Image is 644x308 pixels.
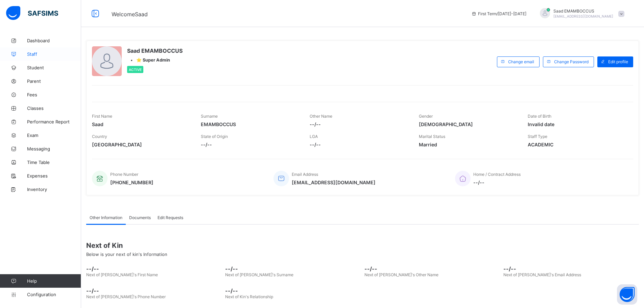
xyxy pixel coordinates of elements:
[86,252,167,257] span: Below is your next of kin's Information
[201,134,228,139] span: State of Origin
[310,134,318,139] span: LGA
[225,265,361,272] span: --/--
[528,142,626,147] span: ACADEMIC
[225,287,361,294] span: --/--
[310,114,332,119] span: Other Name
[471,11,526,16] span: session/term information
[86,241,639,250] span: Next of Kin
[6,6,58,20] img: safsims
[110,180,153,185] span: [PHONE_NUMBER]
[86,294,166,299] span: Next of [PERSON_NAME]'s Phone Number
[528,121,626,127] span: Invalid date
[129,68,142,72] span: Active
[158,215,183,220] span: Edit Requests
[292,172,318,177] span: Email Address
[419,114,433,119] span: Gender
[27,119,81,124] span: Performance Report
[617,284,637,305] button: Open asap
[127,57,183,63] div: •
[473,172,521,177] span: Home / Contract Address
[27,278,81,284] span: Help
[27,38,81,43] span: Dashboard
[553,14,613,18] span: [EMAIL_ADDRESS][DOMAIN_NAME]
[92,142,191,147] span: [GEOGRAPHIC_DATA]
[27,187,81,192] span: Inventory
[292,180,376,185] span: [EMAIL_ADDRESS][DOMAIN_NAME]
[86,287,222,294] span: --/--
[127,47,183,54] span: Saad EMAMBOCCUS
[86,272,158,277] span: Next of [PERSON_NAME]'s First Name
[27,92,81,97] span: Fees
[310,121,408,127] span: --/--
[528,134,547,139] span: Staff Type
[27,173,81,179] span: Expenses
[364,265,500,272] span: --/--
[419,142,518,147] span: Married
[27,51,81,57] span: Staff
[528,114,551,119] span: Date of Birth
[92,121,191,127] span: Saad
[225,294,273,299] span: Next of Kin's Relationship
[201,114,218,119] span: Surname
[310,142,408,147] span: --/--
[92,134,107,139] span: Country
[136,57,170,63] span: ⭐ Super Admin
[503,265,639,272] span: --/--
[129,215,151,220] span: Documents
[110,172,138,177] span: Phone Number
[27,105,81,111] span: Classes
[27,133,81,138] span: Exam
[225,272,293,277] span: Next of [PERSON_NAME]'s Surname
[608,59,628,64] span: Edit profile
[554,59,589,64] span: Change Password
[503,272,581,277] span: Next of [PERSON_NAME]'s Email Address
[27,65,81,70] span: Student
[533,8,628,19] div: SaadEMAMBOCCUS
[364,272,438,277] span: Next of [PERSON_NAME]'s Other Name
[92,114,112,119] span: First Name
[27,160,81,165] span: Time Table
[201,142,300,147] span: --/--
[473,180,521,185] span: --/--
[201,121,300,127] span: EMAMBOCCUS
[419,134,445,139] span: Marital Status
[419,121,518,127] span: [DEMOGRAPHIC_DATA]
[508,59,534,64] span: Change email
[27,78,81,84] span: Parent
[86,265,222,272] span: --/--
[553,8,613,14] span: Saad EMAMBOCCUS
[112,11,148,18] span: Welcome Saad
[27,146,81,151] span: Messaging
[27,292,81,297] span: Configuration
[90,215,122,220] span: Other Information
